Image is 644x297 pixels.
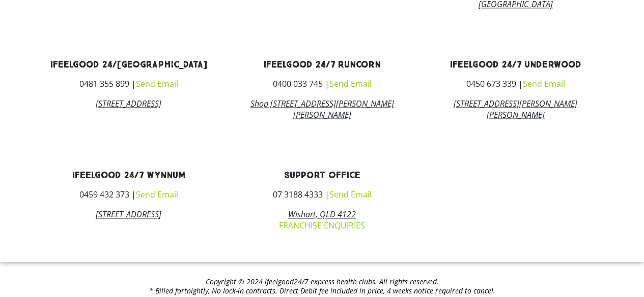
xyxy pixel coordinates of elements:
a: Send Email [329,189,371,200]
h3: 0400 033 745 | [233,80,411,88]
h3: 0481 355 899 | [40,80,218,88]
a: Shop [STREET_ADDRESS][PERSON_NAME][PERSON_NAME] [250,98,394,120]
h3: 07 3188 4333 | [233,190,411,199]
a: [STREET_ADDRESS][PERSON_NAME][PERSON_NAME] [454,98,577,120]
a: ifeelgood 24/7 Underwood [450,59,581,71]
h3: 0450 673 339 | [426,80,604,88]
a: Send Email [522,78,565,89]
a: Send Email [135,78,178,89]
h3: Support Office [233,171,411,180]
a: ifeelgood 24/[GEOGRAPHIC_DATA] [50,59,207,71]
a: ifeelgood 24/7 Wynnum [72,170,185,181]
a: [STREET_ADDRESS] [96,98,161,109]
a: Send Email [135,189,178,200]
h3: 0459 432 373 | [40,190,218,199]
i: Wishart, QLD 4122 [288,209,356,220]
a: Send Email [329,78,371,89]
h2: Copyright © 2024 ifeelgood24/7 express health clubs. All rights reserved. * Billed fortnightly, N... [5,277,639,295]
a: ifeelgood 24/7 Runcorn [263,59,380,71]
a: [STREET_ADDRESS] [96,209,161,220]
a: FRANCHISE ENQUIRIES [279,220,365,231]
